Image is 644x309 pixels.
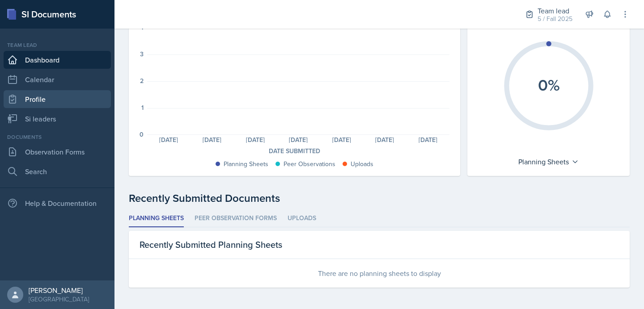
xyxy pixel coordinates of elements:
div: There are no planning sheets to display [129,259,630,288]
a: Observation Forms [4,143,111,161]
div: Help & Documentation [4,194,111,212]
div: Planning Sheets [224,159,268,169]
div: 5 / Fall 2025 [538,14,572,24]
div: Team lead [4,41,111,49]
div: Planning Sheets [514,154,583,169]
div: [PERSON_NAME] [29,286,89,295]
a: Profile [4,90,111,108]
a: Search [4,163,111,180]
div: Peer Observations [284,159,335,169]
div: Documents [4,133,111,141]
div: 0 [140,131,144,138]
div: [DATE] [191,137,234,143]
a: Si leaders [4,110,111,128]
a: Dashboard [4,51,111,69]
li: Planning Sheets [129,210,184,227]
div: 3 [140,51,144,57]
div: Team lead [538,5,572,16]
div: Recently Submitted Documents [129,190,630,206]
a: Calendar [4,71,111,88]
text: 0% [538,73,559,96]
div: [DATE] [233,137,277,143]
div: [DATE] [407,137,450,143]
div: Date Submitted [140,146,449,156]
div: [DATE] [363,137,407,143]
div: 2 [140,78,144,84]
div: [DATE] [320,137,364,143]
div: [DATE] [277,137,320,143]
div: 1 [141,104,144,111]
div: 4 [140,24,144,30]
div: Recently Submitted Planning Sheets [129,231,630,259]
li: Uploads [288,210,316,227]
div: Uploads [351,159,373,169]
li: Peer Observation Forms [195,210,277,227]
div: [DATE] [147,137,191,143]
div: [GEOGRAPHIC_DATA] [29,295,89,304]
